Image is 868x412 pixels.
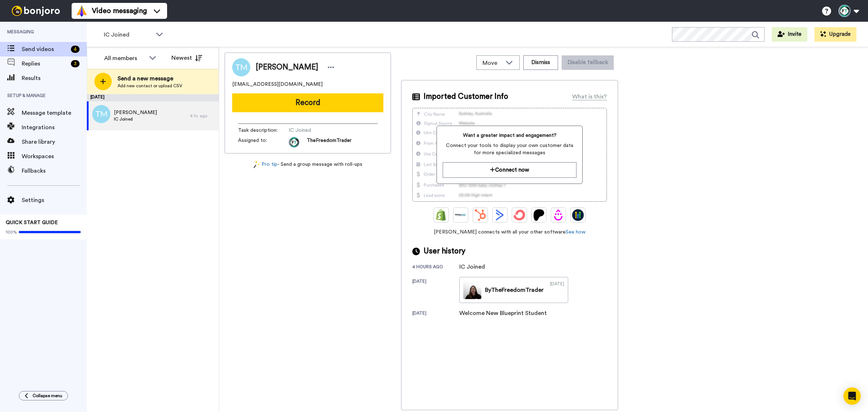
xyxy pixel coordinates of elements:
div: Open Intercom Messenger [843,387,861,405]
img: Ontraport [455,209,467,221]
div: [DATE] [412,310,459,318]
img: Shopify [435,209,447,221]
div: 4 [71,46,80,53]
span: Fallbacks [22,167,87,175]
div: 3 [71,60,80,67]
div: All members [104,54,145,63]
img: tm.png [92,105,110,123]
button: Collapse menu [19,391,68,400]
img: vm-color.svg [76,5,88,17]
img: magic-wand.svg [254,161,260,168]
img: aa511383-47eb-4547-b70f-51257f42bea2-1630295480.jpg [289,137,299,148]
span: Imported Customer Info [424,91,508,102]
span: Message template [22,109,87,117]
img: bj-logo-header-white.svg [9,6,63,16]
a: Pro tip [254,161,277,168]
button: Invite [772,27,807,42]
img: Patreon [533,209,545,221]
span: Add new contact or upload CSV [118,83,182,89]
button: Record [232,93,383,112]
span: [PERSON_NAME] [114,109,157,116]
span: Assigned to: [238,137,289,148]
span: Collapse menu [33,393,62,399]
span: [PERSON_NAME] connects with all your other software [412,228,607,236]
div: 4 hr. ago [190,113,215,119]
div: By TheFreedomTrader [485,286,544,294]
img: 04860de4-5e43-4daa-9147-e6e76dbea597-thumb.jpg [463,281,481,299]
div: IC Joined [459,262,495,271]
span: Want a greater impact and engagement? [443,132,576,139]
div: 4 hours ago [412,264,459,271]
span: IC Joined [104,30,152,39]
span: Task description : [238,127,289,134]
span: Move [482,59,502,67]
span: Send videos [22,45,68,54]
span: [EMAIL_ADDRESS][DOMAIN_NAME] [232,81,323,88]
img: Drip [553,209,564,221]
div: [DATE] [87,94,219,101]
span: Workspaces [22,152,87,161]
img: ConvertKit [514,209,525,221]
span: 100% [6,229,17,235]
img: Hubspot [475,209,486,221]
span: Connect your tools to display your own customer data for more specialized messages [443,142,576,156]
button: Disable fallback [562,55,614,70]
span: IC Joined [289,127,357,134]
button: Upgrade [814,27,856,42]
span: Integrations [22,123,87,132]
span: [PERSON_NAME] [256,62,318,73]
span: Share library [22,138,87,146]
span: IC Joined [114,116,157,122]
a: ByTheFreedomTrader[DATE] [459,277,568,303]
span: Video messaging [92,6,147,16]
button: Dismiss [523,55,558,70]
span: Results [22,74,87,83]
div: [DATE] [550,281,564,299]
a: See how [566,230,586,235]
img: ActiveCampaign [494,209,506,221]
span: Settings [22,196,87,205]
div: [DATE] [412,278,459,303]
span: Send a new message [118,74,182,83]
div: - Send a group message with roll-ups [225,161,391,168]
img: Image of Tim Mulholland [232,58,250,76]
button: Connect now [443,162,576,178]
button: Newest [166,51,208,65]
span: Replies [22,59,68,68]
span: QUICK START GUIDE [6,220,58,225]
div: What is this? [572,92,607,101]
span: User history [424,246,465,257]
div: Welcome New Blueprint Student [459,309,547,318]
span: TheFreedomTrader [307,137,352,148]
img: GoHighLevel [572,209,584,221]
